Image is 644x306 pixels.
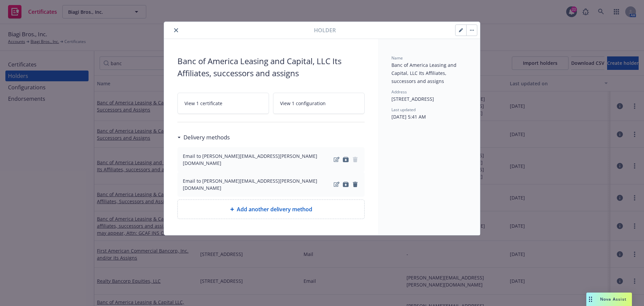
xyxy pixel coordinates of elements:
[237,205,312,213] span: Add another delivery method
[391,89,407,95] span: Address
[183,177,332,191] div: Email to [PERSON_NAME][EMAIL_ADDRESS][PERSON_NAME][DOMAIN_NAME]
[391,62,458,84] span: Banc of America Leasing and Capital, LLC Its Affiliates, successors and assigns
[586,293,632,306] button: Nova Assist
[391,55,403,61] span: Name
[177,200,365,219] div: Add another delivery method
[600,296,627,302] span: Nova Assist
[391,107,416,113] span: Last updated
[177,93,269,114] a: View 1 certificate
[177,55,365,79] span: Banc of America Leasing and Capital, LLC Its Affiliates, successors and assigns
[391,114,426,120] span: [DATE] 5:41 AM
[332,156,340,164] a: edit
[280,100,326,107] span: View 1 configuration
[273,93,365,114] a: View 1 configuration
[351,180,359,188] a: remove
[177,133,230,142] div: Delivery methods
[332,180,340,188] a: edit
[342,180,350,188] a: archive
[184,100,222,107] span: View 1 certificate
[351,156,359,164] span: remove
[391,96,434,102] span: [STREET_ADDRESS]
[342,156,350,164] a: archive
[183,152,332,167] div: Email to [PERSON_NAME][EMAIL_ADDRESS][PERSON_NAME][DOMAIN_NAME]
[183,133,230,142] h3: Delivery methods
[586,293,595,306] div: Drag to move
